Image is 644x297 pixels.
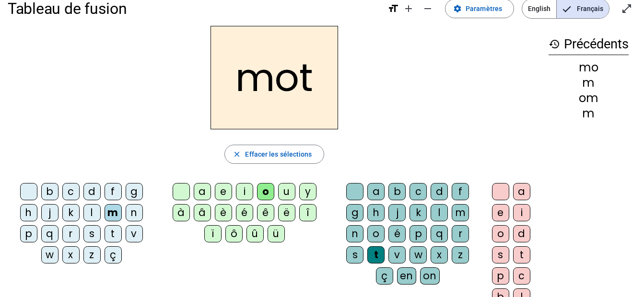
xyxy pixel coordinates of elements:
[513,246,530,263] div: t
[224,145,324,164] button: Effacer les sélections
[466,3,502,14] span: Paramètres
[225,225,243,242] div: ô
[513,183,530,200] div: a
[388,204,406,221] div: j
[388,225,406,242] div: é
[299,204,316,221] div: î
[215,204,232,221] div: è
[549,38,560,50] mat-icon: history
[246,225,264,242] div: û
[41,246,59,263] div: w
[492,204,509,221] div: e
[41,204,59,221] div: j
[299,183,316,200] div: y
[410,204,427,221] div: k
[278,183,295,200] div: u
[20,225,37,242] div: p
[492,225,509,242] div: o
[549,34,629,55] h3: Précédents
[126,225,143,242] div: v
[376,267,393,285] div: ç
[62,246,80,263] div: x
[346,246,363,263] div: s
[513,225,530,242] div: d
[204,225,222,242] div: ï
[236,204,253,221] div: é
[513,204,530,221] div: i
[257,204,274,221] div: ê
[194,204,211,221] div: â
[62,204,80,221] div: k
[268,225,285,242] div: ü
[41,183,59,200] div: b
[388,183,406,200] div: b
[452,225,469,242] div: r
[452,204,469,221] div: m
[126,204,143,221] div: n
[62,183,80,200] div: c
[105,183,122,200] div: f
[387,3,399,14] mat-icon: format_size
[397,267,416,285] div: en
[194,183,211,200] div: a
[83,204,101,221] div: l
[173,204,190,221] div: à
[621,3,632,14] mat-icon: open_in_full
[492,267,509,285] div: p
[452,183,469,200] div: f
[549,77,629,89] div: m
[410,225,427,242] div: p
[420,267,440,285] div: on
[245,148,312,160] span: Effacer les sélections
[410,246,427,263] div: w
[431,225,448,242] div: q
[452,246,469,263] div: z
[105,246,122,263] div: ç
[367,246,385,263] div: t
[403,3,414,14] mat-icon: add
[83,225,101,242] div: s
[126,183,143,200] div: g
[346,204,363,221] div: g
[453,4,462,13] mat-icon: settings
[549,62,629,73] div: mo
[346,225,363,242] div: n
[549,108,629,119] div: m
[83,246,101,263] div: z
[410,183,427,200] div: c
[367,204,385,221] div: h
[236,183,253,200] div: i
[513,267,530,285] div: c
[431,246,448,263] div: x
[62,225,80,242] div: r
[278,204,295,221] div: ë
[431,183,448,200] div: d
[233,150,241,159] mat-icon: close
[105,204,122,221] div: m
[549,92,629,104] div: om
[367,225,385,242] div: o
[492,246,509,263] div: s
[422,3,433,14] mat-icon: remove
[20,204,37,221] div: h
[83,183,101,200] div: d
[388,246,406,263] div: v
[257,183,274,200] div: o
[41,225,59,242] div: q
[367,183,385,200] div: a
[105,225,122,242] div: t
[211,26,338,129] h2: mot
[215,183,232,200] div: e
[431,204,448,221] div: l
